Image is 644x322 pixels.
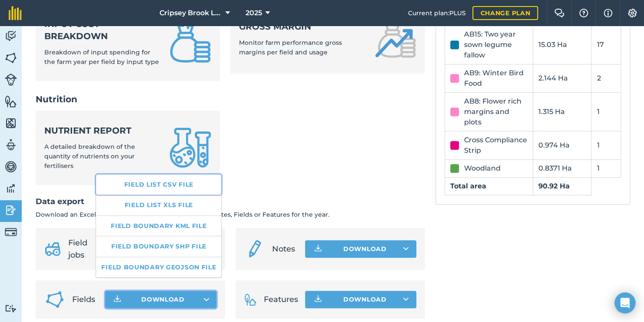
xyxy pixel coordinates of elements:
[9,6,22,20] img: fieldmargin Logo
[614,292,635,313] div: Open Intercom Messenger
[627,9,637,17] img: A cog icon
[578,9,589,17] img: A question mark icon
[604,8,612,18] img: svg+xml;base64,PHN2ZyB4bWxucz0iaHR0cDovL3d3dy53My5vcmcvMjAwMC9zdmciIHdpZHRoPSIxNyIgaGVpZ2h0PSIxNy...
[96,236,221,256] button: Field boundary Shp file
[408,8,465,18] span: Current plan : PLUS
[96,195,221,215] a: Field list XLS file
[246,8,262,18] span: 2025
[96,174,221,195] a: Field list CSV file
[96,216,221,236] button: Field boundary KML file
[96,257,221,277] button: Field boundary GeoJSON file
[554,9,564,17] img: Two speech bubbles overlapping with the left bubble in the forefront
[159,8,222,18] span: Cripsey Brook Limited
[472,6,538,20] a: Change plan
